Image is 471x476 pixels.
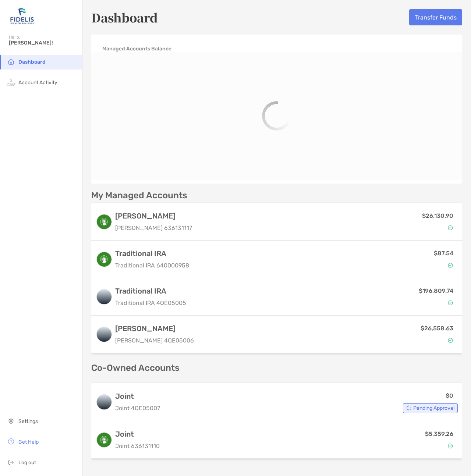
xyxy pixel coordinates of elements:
span: Get Help [18,439,39,445]
img: Account Status icon [448,300,453,305]
img: logo account [97,289,111,304]
p: $87.54 [434,249,453,258]
p: $26,130.90 [422,211,453,220]
p: [PERSON_NAME] 4QE05006 [115,336,194,345]
h5: Dashboard [91,9,158,26]
p: My Managed Accounts [91,191,187,200]
img: Account Status icon [448,263,453,268]
span: Pending Approval [413,406,454,410]
h3: [PERSON_NAME] [115,212,192,220]
span: [PERSON_NAME]! [9,40,78,46]
p: $196,809.74 [419,286,453,295]
img: Account Status icon [406,405,411,411]
p: Co-Owned Accounts [91,363,462,373]
img: settings icon [7,416,15,425]
img: logo account [97,252,111,267]
h3: [PERSON_NAME] [115,324,194,333]
h4: Managed Accounts Balance [102,46,171,52]
img: activity icon [7,78,15,86]
h3: Joint [115,392,160,401]
p: $5,359.26 [425,429,453,438]
span: Log out [18,459,36,466]
h3: Traditional IRA [115,287,186,295]
h3: Joint [115,430,160,438]
p: Joint 636131110 [115,441,160,451]
img: logo account [97,327,111,342]
p: $26,558.63 [421,324,453,333]
span: Dashboard [18,59,46,65]
img: get-help icon [7,437,15,446]
p: [PERSON_NAME] 636131117 [115,223,192,232]
p: Traditional IRA 4QE05005 [115,298,186,308]
span: Account Activity [18,79,57,86]
span: Settings [18,418,38,425]
img: logo account [97,433,111,447]
img: Account Status icon [448,225,453,230]
img: household icon [7,57,15,66]
img: Zoe Logo [9,3,35,29]
p: Traditional IRA 640000958 [115,261,189,270]
img: logout icon [7,458,15,466]
p: $0 [446,391,453,400]
img: Account Status icon [448,338,453,343]
h3: Traditional IRA [115,249,189,258]
img: logo account [97,214,111,229]
button: Transfer Funds [409,9,462,25]
img: Account Status icon [448,443,453,448]
img: logo account [97,395,111,409]
p: Joint 4QE05007 [115,404,160,413]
